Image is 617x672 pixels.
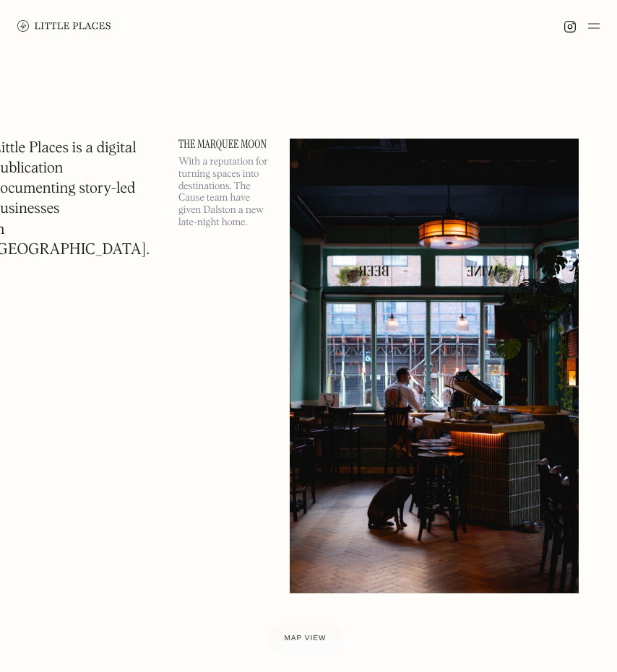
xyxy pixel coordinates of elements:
img: The Marquee Moon [290,139,579,593]
span: Map view [285,634,327,642]
a: Map view [267,623,344,655]
p: With a reputation for turning spaces into destinations, The Cause team have given Dalston a new l... [178,156,272,229]
a: The Marquee Moon [178,139,272,150]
